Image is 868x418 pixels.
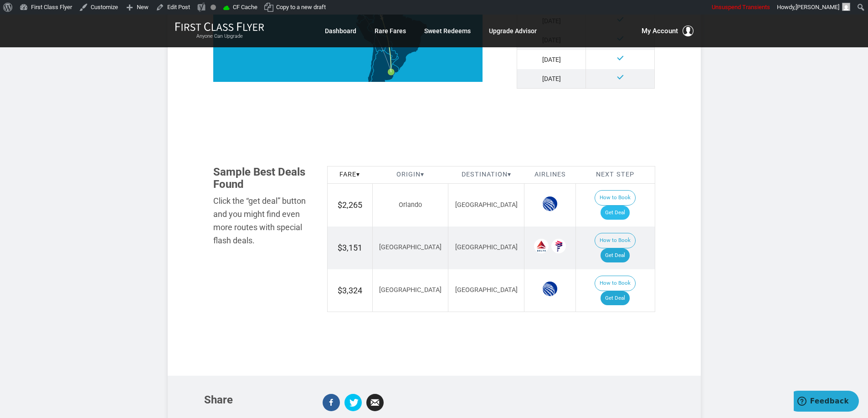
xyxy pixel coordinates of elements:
[327,166,372,184] th: Fare
[534,239,549,253] span: Delta Airlines
[595,276,636,291] button: How to Book
[424,23,471,39] a: Sweet Redeems
[356,171,360,178] span: ▾
[213,195,313,247] div: Click the “get deal” button and you might find even more routes with special flash deals.
[399,201,422,209] span: Orlando
[455,243,518,251] span: [GEOGRAPHIC_DATA]
[375,23,406,39] a: Rare Fares
[448,166,524,184] th: Destination
[204,394,309,406] h3: Share
[712,4,770,10] span: Unsuspend Transients
[601,248,630,263] a: Get Deal
[338,200,362,210] span: $2,265
[543,196,557,211] span: United
[372,166,448,184] th: Origin
[796,4,839,10] span: [PERSON_NAME]
[421,171,424,178] span: ▾
[517,69,586,89] td: [DATE]
[338,286,362,295] span: $3,324
[175,33,264,40] small: Anyone Can Upgrade
[642,25,693,36] button: My Account
[175,22,264,31] img: First Class Flyer
[517,50,586,69] td: [DATE]
[175,22,264,40] a: First Class FlyerAnyone Can Upgrade
[391,64,399,73] path: Uruguay
[379,243,442,251] span: [GEOGRAPHIC_DATA]
[325,23,356,39] a: Dashboard
[595,233,636,248] button: How to Book
[213,166,313,190] h3: Sample Best Deals Found
[338,243,362,252] span: $3,151
[455,201,518,209] span: [GEOGRAPHIC_DATA]
[794,391,859,413] iframe: Opens a widget where you can find more information
[455,286,518,294] span: [GEOGRAPHIC_DATA]
[489,23,537,39] a: Upgrade Advisor
[379,286,442,294] span: [GEOGRAPHIC_DATA]
[642,25,678,36] span: My Account
[387,68,401,76] g: Buenos Aires
[508,171,511,178] span: ▾
[551,239,566,253] span: LATAM
[601,206,630,220] a: Get Deal
[601,291,630,306] a: Get Deal
[595,190,636,206] button: How to Book
[524,166,576,184] th: Airlines
[576,166,655,184] th: Next Step
[543,282,557,296] span: United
